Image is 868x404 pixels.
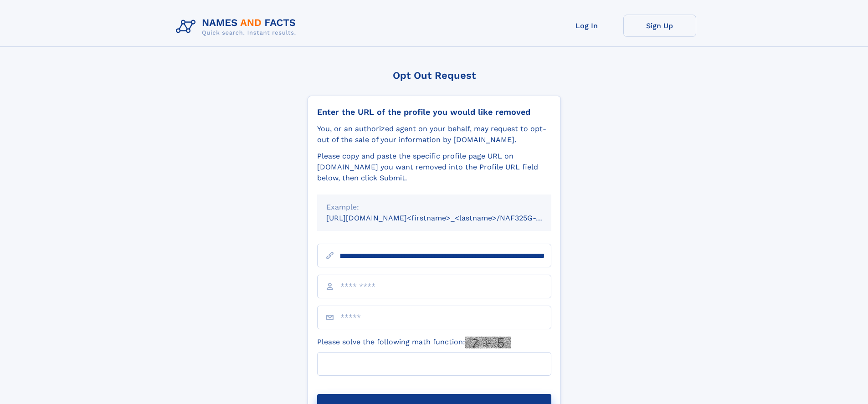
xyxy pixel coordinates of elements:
[550,15,623,37] a: Log In
[317,337,511,348] label: Please solve the following math function:
[172,15,303,39] img: Logo Names and Facts
[317,123,551,145] div: You, or an authorized agent on your behalf, may request to opt-out of the sale of your informatio...
[326,214,569,222] small: [URL][DOMAIN_NAME]<firstname>_<lastname>/NAF325G-xxxxxxxx
[308,70,561,81] div: Opt Out Request
[623,15,696,37] a: Sign Up
[326,202,542,213] div: Example:
[317,151,551,184] div: Please copy and paste the specific profile page URL on [DOMAIN_NAME] you want removed into the Pr...
[317,107,551,117] div: Enter the URL of the profile you would like removed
